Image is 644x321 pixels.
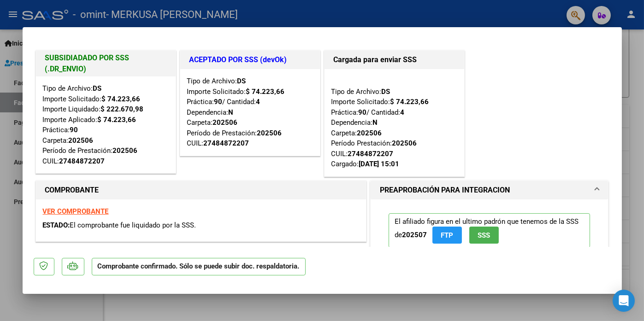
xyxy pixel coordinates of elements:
[214,98,223,106] strong: 90
[441,231,453,239] span: FTP
[613,290,635,312] div: Open Intercom Messenger
[401,108,405,117] strong: 4
[101,105,144,113] strong: $ 222.670,98
[478,231,490,239] span: SSS
[392,139,417,147] strong: 202506
[432,227,462,244] button: FTP
[402,231,427,239] strong: 202507
[93,84,102,93] strong: DS
[237,77,246,85] strong: DS
[334,54,455,65] h1: Cargada para enviar SSS
[102,95,141,103] strong: $ 74.223,66
[213,118,238,127] strong: 202506
[469,227,499,244] button: SSS
[373,118,378,127] strong: N
[43,221,70,229] span: ESTADO:
[69,136,94,145] strong: 202506
[59,156,105,167] div: 27484872207
[257,129,282,137] strong: 202506
[389,213,591,248] p: El afiliado figura en el ultimo padrón que tenemos de la SSS de
[43,83,169,166] div: Tipo de Archivo: Importe Solicitado: Importe Liquidado: Importe Aplicado: Práctica: Carpeta: Perí...
[390,98,429,106] strong: $ 74.223,66
[371,181,609,199] mat-expansion-panel-header: PREAPROBACIÓN PARA INTEGRACION
[380,185,510,196] h1: PREAPROBACIÓN PARA INTEGRACION
[43,207,109,216] a: VER COMPROBANTE
[113,146,138,155] strong: 202506
[359,108,367,117] strong: 90
[246,88,285,96] strong: $ 74.223,66
[204,138,249,149] div: 27484872207
[189,54,311,65] h1: ACEPTADO POR SSS (devOk)
[359,160,400,168] strong: [DATE] 15:01
[187,76,313,149] div: Tipo de Archivo: Importe Solicitado: Práctica: / Cantidad: Dependencia: Carpeta: Período de Prest...
[382,88,390,96] strong: DS
[357,129,382,137] strong: 202506
[348,149,394,159] div: 27484872207
[70,126,78,134] strong: 90
[98,116,136,124] strong: $ 74.223,66
[256,98,260,106] strong: 4
[70,221,196,229] span: El comprobante fue liquidado por la SSS.
[92,258,306,276] p: Comprobante confirmado. Sólo se puede subir doc. respaldatoria.
[45,186,99,194] strong: COMPROBANTE
[45,53,166,75] h1: SUBSIDIADADO POR SSS (.DR_ENVIO)
[229,108,234,117] strong: N
[331,76,457,169] div: Tipo de Archivo: Importe Solicitado: Práctica: / Cantidad: Dependencia: Carpeta: Período Prestaci...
